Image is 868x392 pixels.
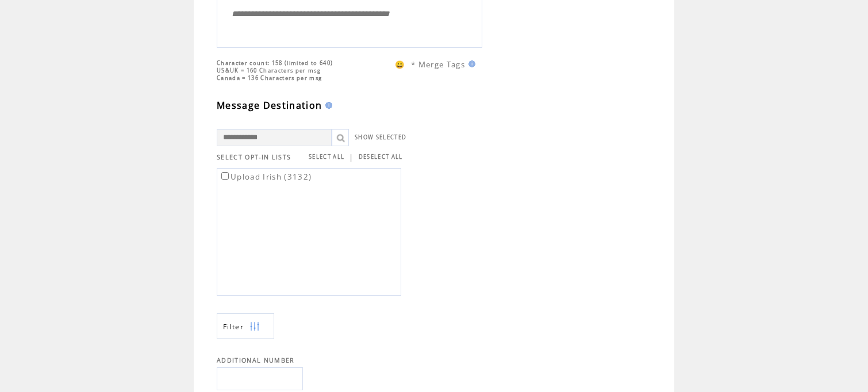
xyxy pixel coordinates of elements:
a: SELECT ALL [309,153,344,161]
span: Show filters [223,322,244,332]
a: DESELECT ALL [359,153,403,161]
a: SHOW SELECTED [355,134,406,141]
span: | [349,152,354,162]
input: Upload Irish (3132) [221,172,229,180]
span: Character count: 158 (limited to 640) [217,59,333,67]
span: * Merge Tags [411,59,465,70]
span: Canada = 136 Characters per msg [217,74,322,82]
span: US&UK = 160 Characters per msg [217,67,321,74]
a: Filter [217,313,274,339]
span: 😀 [395,59,405,70]
label: Upload Irish (3132) [219,172,312,182]
img: help.gif [465,60,475,67]
span: SELECT OPT-IN LISTS [217,153,291,161]
span: ADDITIONAL NUMBER [217,356,295,364]
img: filters.png [249,314,260,340]
img: help.gif [322,102,332,109]
span: Message Destination [217,99,322,112]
